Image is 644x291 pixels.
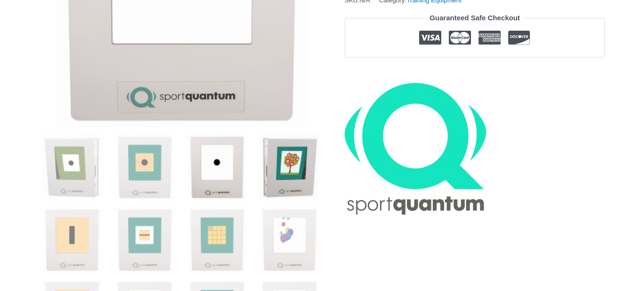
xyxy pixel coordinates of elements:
img: Interactive e-target SQ10 - Image 2 [112,134,177,200]
legend: Guaranteed Safe Checkout [426,11,524,25]
a: SportQuantum [345,83,486,215]
img: Interactive e-target SQ10 - Image 3 [184,134,250,200]
img: Interactive e-target SQ10 - Image 7 [184,207,250,272]
img: Interactive e-target SQ10 - Image 6 [112,207,177,272]
img: SQ10 Interactive e-target [39,134,105,200]
img: Interactive e-target SQ10 - Image 8 [256,207,322,272]
img: Interactive e-target SQ10 - Image 5 [39,207,105,272]
iframe: Customer reviews powered by Trustpilot [345,65,605,76]
img: Interactive e-target SQ10 - Image 4 [256,134,322,200]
